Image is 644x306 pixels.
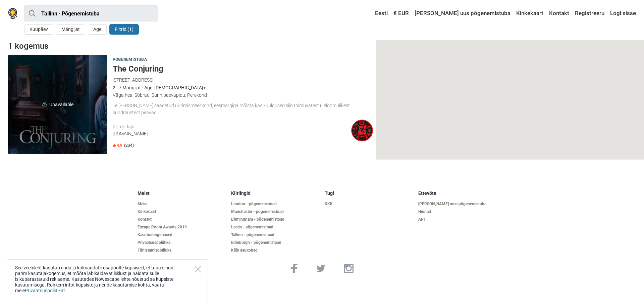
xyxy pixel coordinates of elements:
[138,190,226,196] h5: Meist
[369,7,389,19] a: Eesti
[138,202,226,207] a: Meist
[231,209,319,214] a: Manchester - põgenemistoad
[351,120,373,141] img: GetAway.Zone
[547,7,571,19] a: Kontakt
[325,202,413,207] a: KKK
[113,102,373,116] div: Te [PERSON_NAME] saadetud uurimismeeskond, eesmärgiga mõista kas kuuldused siin toimuvatest ülelo...
[113,143,122,148] span: 4.9
[109,24,139,35] button: Filtrid (1)
[515,7,545,19] a: Kinkekaart
[392,7,411,19] a: € EUR
[56,24,85,35] button: Mängijat
[231,190,319,196] h5: Kiirlingid
[124,143,134,148] span: (234)
[231,240,319,245] a: Edinburgh - põgenemistoad
[573,7,606,19] a: Registreeru
[418,217,506,222] a: API
[113,91,373,99] div: Väga hea: Sõbrad, Sünnipäevapidu, Perekond
[88,24,107,35] button: Age
[231,225,319,230] a: Leeds - põgenemistoad
[418,190,506,196] h5: Ettevõte
[5,40,376,52] div: 1 kogemus
[138,232,226,237] a: Kasutustingimused
[138,248,226,253] a: Tühistamispoliitika
[24,24,53,35] button: Kuupäev
[24,5,158,21] input: proovi “Tallinn”
[113,56,147,63] span: Põgenemistuba
[418,202,506,207] a: [PERSON_NAME] oma põgenemistuba
[231,217,319,222] a: Birmingham - põgenemistoad
[138,209,226,214] a: Kinkekaart
[8,8,17,19] img: Nowescape logo
[138,225,226,230] a: Escape Room Awards 2019
[413,7,512,19] a: [PERSON_NAME] uus põgenemistuba
[113,64,373,74] h5: The Conjuring
[138,217,226,222] a: Kontakt
[113,130,351,137] div: [DOMAIN_NAME]
[231,248,319,253] a: Kõik asukohad
[138,240,226,245] a: Privaatsuspoliitika
[418,209,506,214] a: Hinnad
[113,76,373,84] div: [STREET_ADDRESS]
[608,7,636,19] a: Logi sisse
[8,55,107,154] span: Unavailable
[231,232,319,237] a: Tallinn - põgenemistoad
[7,259,208,299] div: See veebileht kasutab enda ja kolmandate osapoolte küpsiseid, et tuua sinuni parim kasutajakogemu...
[195,266,201,272] button: Close
[25,288,65,293] a: Privaatsuspoliitikat
[231,202,319,207] a: London - põgenemistoad
[8,55,107,154] a: unavailableUnavailable The Conjuring
[325,190,413,196] h5: Tugi
[42,102,47,106] img: unavailable
[113,123,351,130] div: Korraldaja
[113,144,116,147] img: Star
[370,11,375,16] img: Eesti
[113,84,373,91] div: 2 - 7 Mängijat · Age: [DEMOGRAPHIC_DATA]+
